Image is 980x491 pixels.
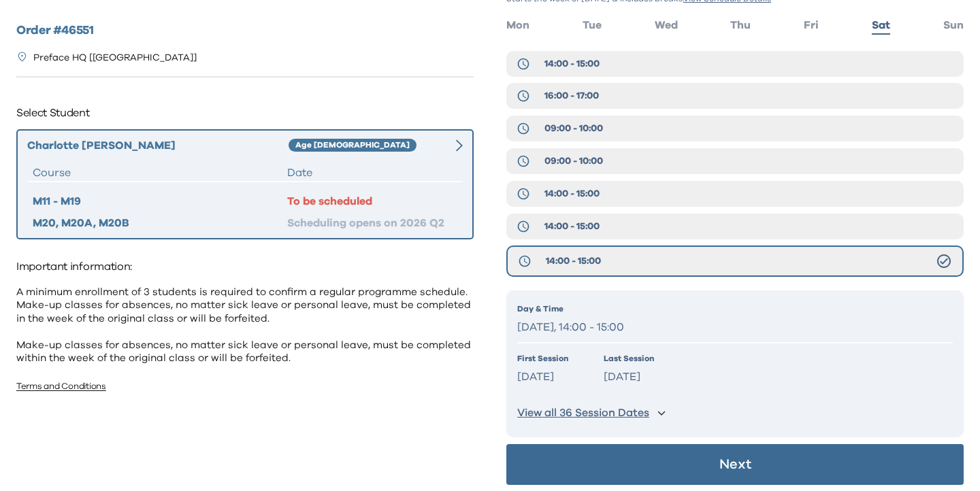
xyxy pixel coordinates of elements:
[506,83,964,109] button: 16:00 - 17:00
[33,215,287,231] div: M20, M20A, M20B
[719,458,751,471] p: Next
[517,367,568,387] p: [DATE]
[804,20,819,31] span: Fri
[506,444,964,485] button: Next
[16,382,106,391] a: Terms and Conditions
[506,51,964,77] button: 14:00 - 15:00
[33,51,197,65] p: Preface HQ [[GEOGRAPHIC_DATA]]
[287,193,457,209] div: To be scheduled
[506,20,529,31] span: Mon
[544,154,603,168] span: 09:00 - 10:00
[16,256,474,277] p: Important information:
[730,20,751,31] span: Thu
[16,22,474,40] h2: Order # 46551
[517,406,649,420] p: View all 36 Session Dates
[544,89,599,103] span: 16:00 - 17:00
[655,20,678,31] span: Wed
[506,116,964,141] button: 09:00 - 10:00
[287,165,457,181] div: Date
[287,215,457,231] div: Scheduling opens on 2026 Q2
[517,352,568,365] p: First Session
[16,286,474,365] p: A minimum enrollment of 3 students is required to confirm a regular programme schedule. Make-up c...
[872,20,890,31] span: Sat
[544,187,600,201] span: 14:00 - 15:00
[506,181,964,207] button: 14:00 - 15:00
[27,137,289,154] div: Charlotte [PERSON_NAME]
[544,57,600,71] span: 14:00 - 15:00
[517,401,953,426] button: View all 36 Session Dates
[546,254,601,268] span: 14:00 - 15:00
[33,193,287,209] div: M11 - M19
[544,220,600,233] span: 14:00 - 15:00
[943,20,964,31] span: Sun
[33,165,287,181] div: Course
[604,352,654,365] p: Last Session
[583,20,602,31] span: Tue
[604,367,654,387] p: [DATE]
[544,122,603,135] span: 09:00 - 10:00
[517,303,953,315] p: Day & Time
[289,139,416,152] div: Age [DEMOGRAPHIC_DATA]
[16,102,474,124] p: Select Student
[506,214,964,239] button: 14:00 - 15:00
[506,148,964,174] button: 09:00 - 10:00
[517,318,953,337] p: [DATE], 14:00 - 15:00
[506,245,964,277] button: 14:00 - 15:00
